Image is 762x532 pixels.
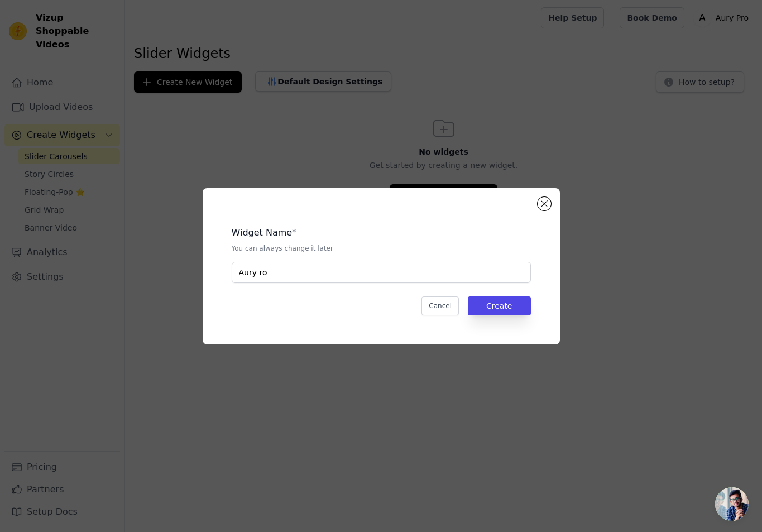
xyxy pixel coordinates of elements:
[421,296,459,315] button: Cancel
[715,487,749,521] div: Bate-papo aberto
[468,296,531,315] button: Create
[232,244,531,253] p: You can always change it later
[538,197,551,210] button: Close modal
[232,226,293,239] legend: Widget Name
